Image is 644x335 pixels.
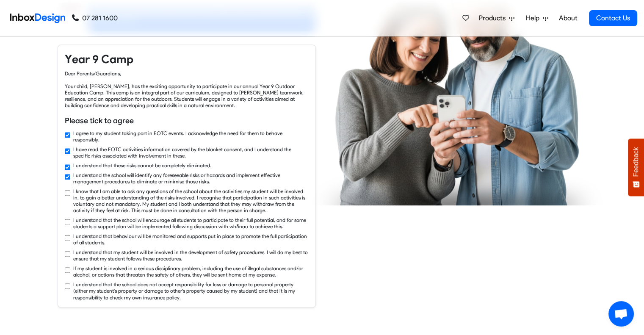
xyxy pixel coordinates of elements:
[65,52,309,67] h4: Year 9 Camp
[589,10,637,26] a: Contact Us
[73,281,309,300] label: I understand that the school does not accept responsibility for loss or damage to personal proper...
[65,115,309,126] h6: Please tick to agree
[73,188,309,213] label: I know that I am able to ask any questions of the school about the activities my student will be ...
[73,249,309,262] label: I understand that my student will be involved in the development of safety procedures. I will do ...
[73,265,309,278] label: If my student is involved in a serious disciplinary problem, including the use of illegal substan...
[526,13,543,23] span: Help
[73,146,309,159] label: I have read the EOTC activities information covered by the blanket consent, and I understand the ...
[556,10,580,27] a: About
[73,217,309,230] label: I understand that the school will encourage all students to participate to their full potential, ...
[73,162,211,169] label: I understand that these risks cannot be completely eliminated.
[522,10,552,27] a: Help
[632,147,640,177] span: Feedback
[65,70,309,108] div: Dear Parents/Guardians, Your child, [PERSON_NAME], has the exciting opportunity to participate in...
[73,172,309,185] label: I understand the school will identify any foreseeable risks or hazards and implement effective ma...
[479,13,509,23] span: Products
[73,130,309,143] label: I agree to my student taking part in EOTC events. I acknowledge the need for them to behave respo...
[475,10,518,27] a: Products
[72,13,118,23] a: 07 281 1600
[628,138,644,196] button: Feedback - Show survey
[608,301,634,327] div: Open chat
[73,233,309,246] label: I understand that behaviour will be monitored and supports put in place to promote the full parti...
